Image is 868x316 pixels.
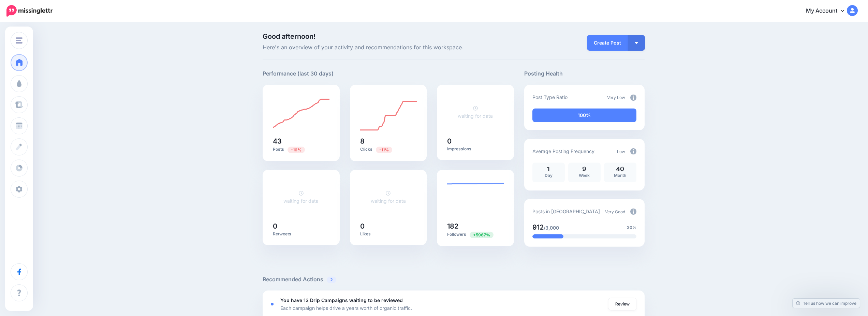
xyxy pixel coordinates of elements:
img: menu.png [16,37,23,44]
a: Review [608,298,636,310]
p: Post Type Ratio [532,93,568,101]
a: My Account [799,3,858,19]
a: waiting for data [371,190,406,204]
img: Missinglettr [6,5,53,17]
h5: 182 [447,223,504,230]
span: Very Low [607,95,625,100]
p: 1 [536,166,561,172]
img: info-circle-grey.png [630,209,636,215]
span: Previous period: 51 [288,147,305,153]
span: 912 [532,223,544,231]
span: /3,000 [544,225,559,231]
p: Followers [447,231,504,238]
div: 30% of your posts in the last 30 days have been from Drip Campaigns [532,234,564,238]
span: Day [545,173,553,178]
a: Create Post [587,35,628,51]
h5: 8 [360,138,417,145]
h5: Recommended Actions [263,275,645,284]
p: Retweets [273,231,329,237]
div: 100% of your posts in the last 30 days have been from Drip Campaigns [532,109,636,122]
span: Low [617,149,625,154]
span: 2 [327,277,336,283]
span: Previous period: 3 [470,232,494,238]
p: Average Posting Frequency [532,147,594,155]
a: waiting for data [458,105,493,119]
p: Each campaign helps drive a years worth of organic traffic. [280,304,412,312]
div: <div class='status-dot small red margin-right'></div>Error [271,303,274,305]
b: You have 13 Drip Campaigns waiting to be reviewed [280,297,403,303]
h5: Performance (last 30 days) [263,69,334,78]
p: Posts [273,146,329,153]
h5: 0 [360,223,417,230]
p: 40 [607,166,633,172]
h5: 0 [447,138,504,145]
p: Impressions [447,146,504,152]
img: info-circle-grey.png [630,148,636,154]
a: waiting for data [283,190,319,204]
p: Clicks [360,146,417,153]
h5: 43 [273,138,329,145]
a: Tell us how we can improve [793,299,860,308]
span: Previous period: 9 [376,147,392,153]
span: Week [579,173,590,178]
p: 9 [572,166,597,172]
p: Likes [360,231,417,237]
span: Very Good [605,209,625,214]
h5: Posting Health [524,69,645,78]
span: Here's an overview of your activity and recommendations for this workspace. [263,43,514,52]
span: Good afternoon! [263,32,315,40]
p: Posts in [GEOGRAPHIC_DATA] [532,207,600,215]
img: arrow-down-white.png [635,42,638,44]
img: info-circle-grey.png [630,95,636,101]
span: Month [614,173,626,178]
span: 30% [627,224,636,231]
h5: 0 [273,223,329,230]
